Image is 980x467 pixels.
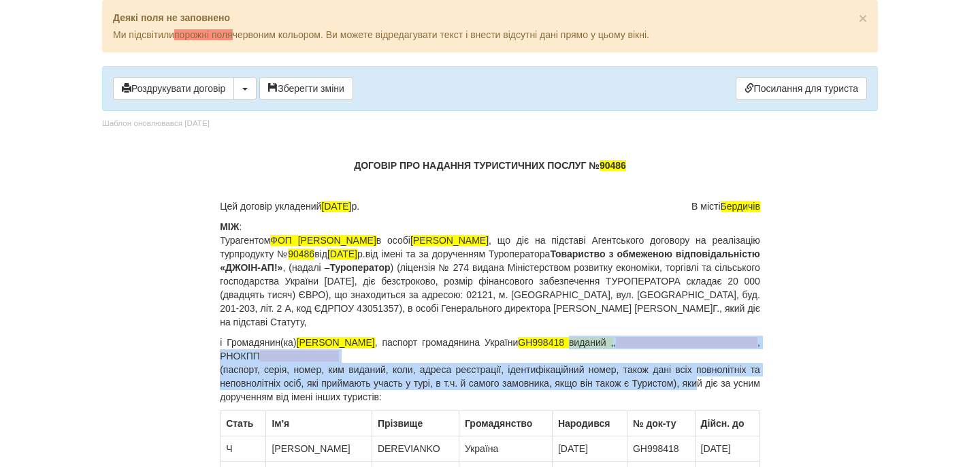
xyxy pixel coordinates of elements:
[518,337,613,348] span: GH998418 виданий ,
[410,235,489,246] span: [PERSON_NAME]
[266,436,372,462] td: [PERSON_NAME]
[220,336,760,404] p: і Громадянин(ка) , паспорт громадянина України , , РНОКПП (паспорт, серія, номер, ким виданий, ко...
[372,411,459,436] th: Прiзвище
[691,199,760,213] span: В місті
[220,436,266,462] td: Ч
[459,436,552,462] td: Україна
[552,436,627,462] td: [DATE]
[695,436,759,462] td: [DATE]
[354,160,626,171] b: ДОГОВІР ПРО НАДАННЯ ТУРИСТИЧНИХ ПОСЛУГ №
[259,77,353,100] button: Зберегти зміни
[372,436,459,462] td: DEREVIANKO
[288,248,314,259] span: 90486
[220,199,359,213] span: Цей договір укладений р.
[327,248,357,259] span: [DATE]
[220,248,760,273] b: Товариство з обмеженою відповідальністю «ДЖОІН-АП!»
[736,77,867,100] a: Посилання для туриста
[859,11,867,25] button: Close
[721,201,760,212] span: Бердичів
[859,10,867,26] span: ×
[113,77,234,100] button: Роздрукувати договір
[552,411,627,436] th: Народився
[174,29,233,40] span: порожні поля
[102,118,210,129] div: Шаблон оновлювався [DATE]
[113,11,867,25] p: Деякі поля не заповнено
[266,411,372,436] th: Ім'я
[600,160,626,171] span: 90486
[113,28,867,42] p: Ми підсвітили червоним кольором. Ви можете відредагувати текст і внести відсутні дані прямо у цьо...
[627,411,695,436] th: № док-ту
[321,201,351,212] span: [DATE]
[627,436,695,462] td: GH998418
[220,221,239,232] b: МІЖ
[695,411,759,436] th: Дійсн. до
[220,220,760,329] p: : Турагентом в особі , що діє на підставі Агентського договору на реалізацію турпродукту № від р....
[459,411,552,436] th: Громадянство
[270,235,376,246] span: ФОП [PERSON_NAME]
[329,262,390,273] b: Туроператор
[297,337,375,348] span: [PERSON_NAME]
[220,411,266,436] th: Стать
